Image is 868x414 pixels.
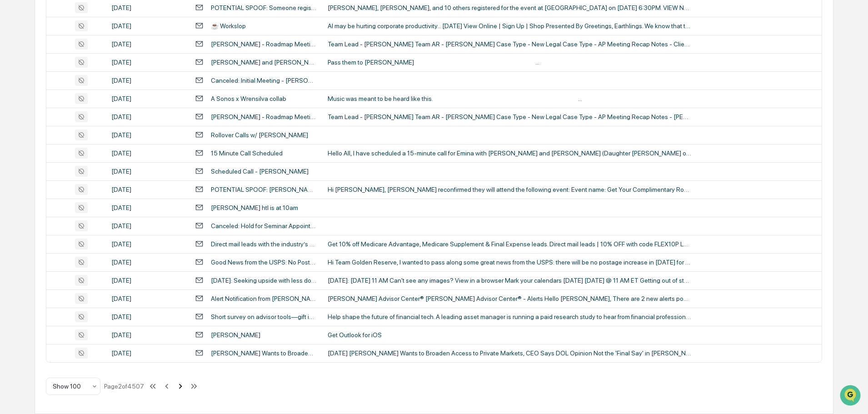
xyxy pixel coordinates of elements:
[211,295,317,302] div: Alert Notification from [PERSON_NAME] Advisor Services
[211,240,317,248] div: Direct mail leads with the industry’s highest response rate
[111,349,184,357] div: [DATE]
[62,111,116,127] a: 🗄️Attestations
[328,277,691,284] div: [DATE]: [DATE] 11 AM Can't see any images? View in a browser Mark your calendars [DATE] [DATE] @ ...
[111,77,184,84] div: [DATE]
[328,95,691,102] div: Music was meant to be heard like this. ͏ ‌ ﻿ ͏ ‌ ﻿ ͏ ‌ ﻿ ͏ ‌ ﻿ ͏ ‌ ﻿ ͏ ‌ ﻿ ͏ ‌ ﻿ ͏ ‌ ﻿ ͏ ‌ ﻿ ͏ ‌ ...
[328,40,691,48] div: Team Lead - [PERSON_NAME] Team AR - [PERSON_NAME] Case Type - New Legal Case Type - AP Meeting Re...
[211,150,283,157] div: 15 Minute Call Scheduled
[111,186,184,193] div: [DATE]
[211,95,286,102] div: A Sonos x Wrensilva collab
[211,222,317,229] div: Canceled: Hold for Seminar Appointment
[211,204,298,211] div: [PERSON_NAME] htl is at 10am
[111,40,184,48] div: [DATE]
[104,383,144,390] div: Page 2 of 4507
[111,150,184,157] div: [DATE]
[111,22,184,30] div: [DATE]
[211,77,317,84] div: Canceled: Initial Meeting - [PERSON_NAME]
[111,95,184,102] div: [DATE]
[328,186,691,193] div: Hi [PERSON_NAME], [PERSON_NAME] reconfirmed they will attend the following event: Event name: Get...
[111,295,184,302] div: [DATE]
[18,132,57,141] span: Data Lookup
[9,19,165,34] p: How can we help?
[211,186,317,193] div: POTENTIAL SPOOF: [PERSON_NAME] reconfirmed attendance for Get Your Complimentary Roadmap for Reti...
[5,111,62,127] a: 🖐️Preclearance
[90,154,110,161] span: Pylon
[64,154,110,161] a: Powered byPylon
[328,150,691,157] div: Hello All, I have scheduled a 15-minute call for Emina with [PERSON_NAME] and [PERSON_NAME] (Daug...
[211,313,317,320] div: Short survey on advisor tools—gift included
[75,115,113,124] span: Attestations
[66,115,73,123] div: 🗄️
[111,313,184,320] div: [DATE]
[328,22,691,30] div: AI may be hurting corporate productivity... [DATE] View Online | Sign Up | Shop Presented By Gree...
[211,4,317,11] div: POTENTIAL SPOOF: Someone registered for your event at [GEOGRAPHIC_DATA]
[18,115,59,124] span: Preclearance
[211,131,308,139] div: Rollover Calls w/ [PERSON_NAME]
[328,259,691,266] div: Hi Team Golden Reserve, I wanted to pass along some great news from the USPS: there will be no po...
[9,70,25,86] img: 1746055101610-c473b297-6a78-478c-a979-82029cc54cd1
[111,4,184,11] div: [DATE]
[211,59,317,66] div: [PERSON_NAME] and [PERSON_NAME] sent 2 messages to your chat
[111,259,184,266] div: [DATE]
[328,295,691,302] div: [PERSON_NAME] Advisor Center® [PERSON_NAME] Advisor Center® - Alerts Hello [PERSON_NAME], There a...
[111,331,184,339] div: [DATE]
[211,40,317,48] div: [PERSON_NAME] - Roadmap Meeting (Full) - [DATE]
[211,277,317,284] div: [DATE]: Seeking upside with less downside?
[328,331,691,339] div: Get Outlook for iOS
[839,384,863,409] iframe: Open customer support
[5,128,61,145] a: 🔎Data Lookup
[155,72,165,83] button: Start new chat
[111,240,184,248] div: [DATE]
[9,133,16,140] div: 🔎
[9,115,16,123] div: 🖐️
[328,59,691,66] div: Pass them to [PERSON_NAME] ‌ ‌ ‌ ‌ ‌ ‌ ‌ ‌ ‌ ‌ ‌ ‌ ‌ ‌ ‌ ‌ ‌ ‌ ‌ ‌ ‌ ‌ ‌ ‌ ‌ ‌ ‌ ‌ ‌ ‌ ‌ ‌ ‌ ‌ ‌ ...
[328,349,691,357] div: [DATE] [PERSON_NAME] Wants to Broaden Access to Private Markets, CEO Says DOL Opinion Not the 'Fi...
[111,277,184,284] div: [DATE]
[111,59,184,66] div: [DATE]
[328,313,691,320] div: Help shape the future of financial tech. A leading asset manager is running a paid research study...
[111,131,184,139] div: [DATE]
[328,240,691,248] div: Get 10% off Medicare Advantage, Medicare Supplement & Final Expense leads. Direct mail leads | 10...
[328,113,691,120] div: Team Lead - [PERSON_NAME] Team AR - [PERSON_NAME] Case Type - New Legal Case Type - AP Meeting Re...
[31,70,149,79] div: Start new chat
[111,113,184,120] div: [DATE]
[211,331,260,339] div: [PERSON_NAME]
[328,4,691,11] div: [PERSON_NAME], [PERSON_NAME], and 10 others registered for the event at [GEOGRAPHIC_DATA] on [DAT...
[31,79,115,86] div: We're available if you need us!
[111,222,184,229] div: [DATE]
[211,259,317,266] div: Good News from the USPS: No Postage Increase for [DATE]
[211,168,309,175] div: Scheduled Call - [PERSON_NAME]
[211,113,317,120] div: [PERSON_NAME] - Roadmap Meeting (Full) - [DATE]
[211,349,317,357] div: [PERSON_NAME] Wants to Broaden Access to Private Markets, CEO Says
[211,22,246,30] div: ☕️ Workslop
[111,168,184,175] div: [DATE]
[111,204,184,211] div: [DATE]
